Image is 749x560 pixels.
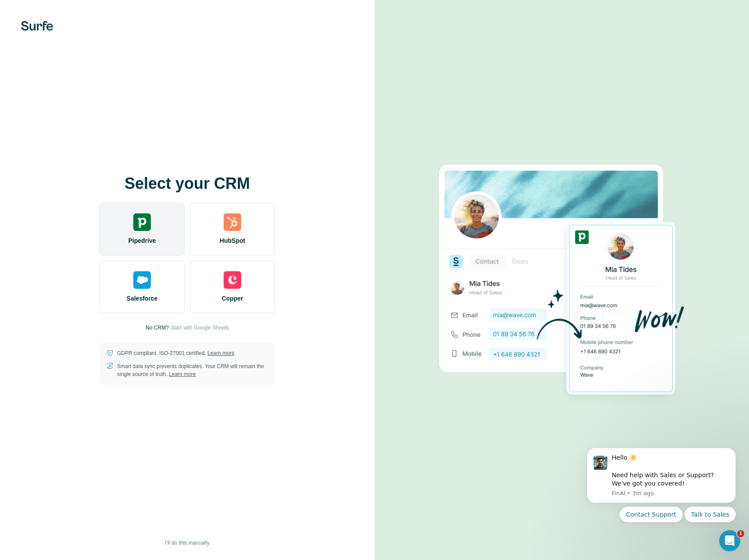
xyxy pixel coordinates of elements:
[117,349,234,357] p: GDPR compliant. ISO-27001 certified.
[128,236,156,245] span: Pipedrive
[171,324,229,332] button: Start with Google Sheets
[133,213,151,231] img: pipedrive's logo
[222,294,243,303] span: Copper
[169,371,196,377] a: Learn more
[574,440,749,528] iframe: Intercom notifications message
[159,536,215,549] button: I’ll do this manually
[100,175,275,192] h1: Select your CRM
[117,362,268,378] p: Smart data sync prevents duplicates. Your CRM will remain the single source of truth.
[165,539,209,547] span: I’ll do this manually
[146,324,169,332] p: No CRM?
[220,236,245,245] span: HubSpot
[21,21,53,31] img: Surfe's logo
[224,271,241,289] img: copper's logo
[207,350,234,356] a: Learn more
[133,271,151,289] img: salesforce's logo
[737,530,744,537] span: 1
[719,530,740,551] iframe: Intercom live chat
[439,150,685,410] img: PIPEDRIVE image
[224,213,241,231] img: hubspot's logo
[127,294,158,303] span: Salesforce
